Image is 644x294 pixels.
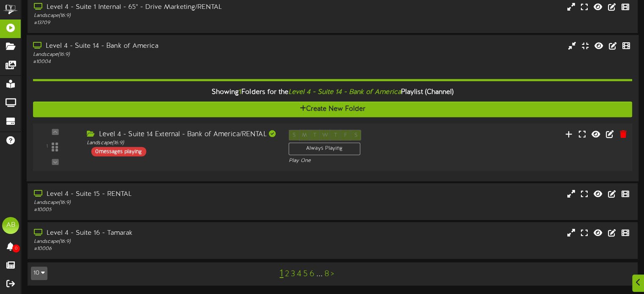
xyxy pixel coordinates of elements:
div: Level 4 - Suite 14 - Bank of America [33,41,275,51]
a: 5 [303,269,308,279]
div: Landscape ( 16:9 ) [33,51,275,58]
div: # 13709 [34,19,275,27]
a: 6 [310,269,315,279]
div: # 10005 [34,206,275,214]
button: Create New Folder [33,102,632,117]
div: Always Playing [289,143,360,155]
span: 0 [12,245,20,253]
div: Level 4 - Suite 15 - RENTAL [34,190,275,199]
div: # 10004 [33,58,275,66]
div: Level 4 - Suite 16 - Tamarak [34,228,275,238]
div: AB [2,217,19,234]
a: 4 [297,269,301,279]
a: ... [316,269,323,279]
div: # 10006 [34,245,275,253]
i: Level 4 - Suite 14 - Bank of America [288,88,401,96]
div: Showing Folders for the Playlist (Channel) [27,83,638,102]
div: 0 messages playing [91,147,146,156]
div: Landscape ( 16:9 ) [34,12,275,19]
div: Landscape ( 16:9 ) [34,199,275,206]
div: Level 4 - Suite 14 External - Bank of America/RENTAL [87,129,276,139]
div: Play One [289,157,427,164]
a: 8 [324,269,329,279]
button: 10 [31,267,47,280]
a: > [331,269,334,279]
div: Level 4 - Suite 1 Internal - 65" - Drive Marketing/RENTAL [34,3,275,12]
a: 1 [279,268,283,279]
div: Landscape ( 16:9 ) [34,238,275,245]
span: 1 [239,88,241,96]
a: 3 [291,269,295,279]
div: Landscape ( 16:9 ) [87,140,276,147]
a: 2 [285,269,289,279]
